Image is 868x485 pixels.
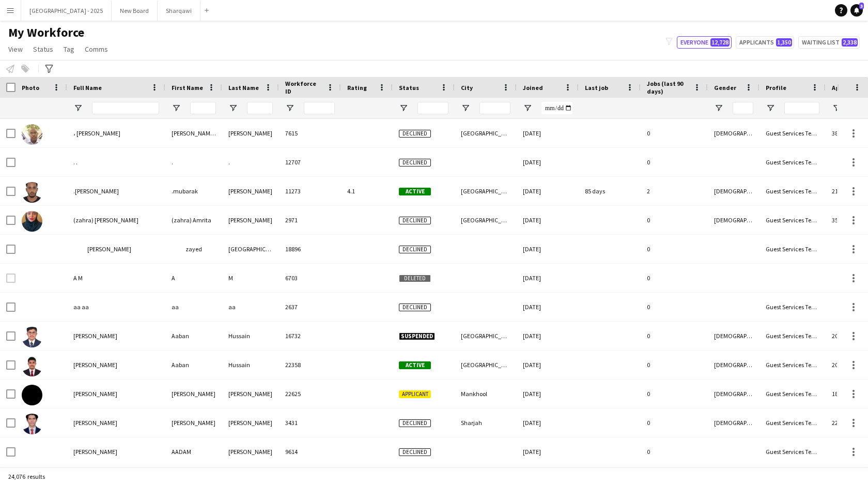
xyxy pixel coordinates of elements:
[708,380,760,408] div: [DEMOGRAPHIC_DATA]
[222,351,279,379] div: Hussain
[158,1,200,21] button: Sharqawi
[760,119,826,147] div: Guest Services Team
[714,103,723,113] button: Open Filter Menu
[399,390,431,398] span: Applicant
[455,380,517,408] div: Mankhool
[714,84,736,92] span: Gender
[541,102,572,114] input: Joined Filter Input
[73,245,131,253] span: ⠀⠀⠀[PERSON_NAME]
[341,177,393,205] div: 4.1
[399,332,435,340] span: Suspended
[112,1,158,21] button: New Board
[81,42,112,56] a: Comms
[710,38,730,47] span: 12,728
[850,4,863,17] a: 3
[73,332,117,340] span: [PERSON_NAME]
[399,275,431,282] span: Deleted
[641,380,708,408] div: 0
[517,437,579,466] div: [DATE]
[22,124,42,145] img: ، mohammed Hassan
[399,304,431,311] span: Declined
[222,177,279,205] div: [PERSON_NAME]
[517,293,579,321] div: [DATE]
[279,148,341,176] div: 12707
[228,84,259,92] span: Last Name
[832,84,843,92] span: Age
[222,206,279,234] div: [PERSON_NAME]
[279,322,341,350] div: 16732
[455,351,517,379] div: [GEOGRAPHIC_DATA]
[798,36,860,49] button: Waiting list2,338
[399,246,431,253] span: Declined
[73,361,117,369] span: [PERSON_NAME]
[73,303,89,311] span: aa aa
[73,158,78,166] span: . .
[517,148,579,176] div: [DATE]
[21,1,112,21] button: [GEOGRAPHIC_DATA] - 2025
[859,3,864,9] span: 3
[73,390,117,398] span: [PERSON_NAME]
[517,408,579,437] div: [DATE]
[760,177,826,205] div: Guest Services Team
[165,148,222,176] div: .
[455,177,517,205] div: [GEOGRAPHIC_DATA]
[517,206,579,234] div: [DATE]
[22,182,42,203] img: .mubarak Ali
[165,380,222,408] div: [PERSON_NAME]
[708,408,760,437] div: [DEMOGRAPHIC_DATA]
[228,103,238,113] button: Open Filter Menu
[399,103,408,113] button: Open Filter Menu
[708,351,760,379] div: [DEMOGRAPHIC_DATA]
[279,235,341,263] div: 18896
[222,380,279,408] div: [PERSON_NAME]
[399,419,431,427] span: Declined
[22,385,42,405] img: Aabid Anas
[73,274,83,282] span: A M
[641,322,708,350] div: 0
[399,361,431,369] span: Active
[784,102,819,114] input: Profile Filter Input
[832,103,841,113] button: Open Filter Menu
[760,437,826,466] div: Guest Services Team
[279,380,341,408] div: 22625
[279,408,341,437] div: 3431
[647,80,689,95] span: Jobs (last 90 days)
[641,177,708,205] div: 2
[6,274,16,283] input: Row Selection is disabled for this row (unchecked)
[517,177,579,205] div: [DATE]
[222,408,279,437] div: [PERSON_NAME]
[760,235,826,263] div: Guest Services Team
[517,322,579,350] div: [DATE]
[641,235,708,263] div: 0
[165,177,222,205] div: .mubarak
[165,408,222,437] div: [PERSON_NAME]
[641,119,708,147] div: 0
[760,206,826,234] div: Guest Services Team
[222,119,279,147] div: [PERSON_NAME]
[760,351,826,379] div: Guest Services Team
[165,293,222,321] div: aa
[760,380,826,408] div: Guest Services Team
[165,235,222,263] div: ⠀⠀⠀zayed
[279,293,341,321] div: 2637
[165,437,222,466] div: AADAM
[585,84,608,92] span: Last job
[22,84,39,92] span: Photo
[708,119,760,147] div: [DEMOGRAPHIC_DATA]
[708,206,760,234] div: [DEMOGRAPHIC_DATA]
[347,84,367,92] span: Rating
[22,414,42,434] img: Aabid Mohamed
[641,351,708,379] div: 0
[517,235,579,263] div: [DATE]
[733,102,753,114] input: Gender Filter Input
[523,103,532,113] button: Open Filter Menu
[760,148,826,176] div: Guest Services Team
[461,103,470,113] button: Open Filter Menu
[517,264,579,292] div: [DATE]
[4,42,27,56] a: View
[222,293,279,321] div: aa
[43,63,55,75] app-action-btn: Advanced filters
[399,448,431,456] span: Declined
[22,211,42,232] img: (zahra) Amrita Budhrani
[579,177,641,205] div: 85 days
